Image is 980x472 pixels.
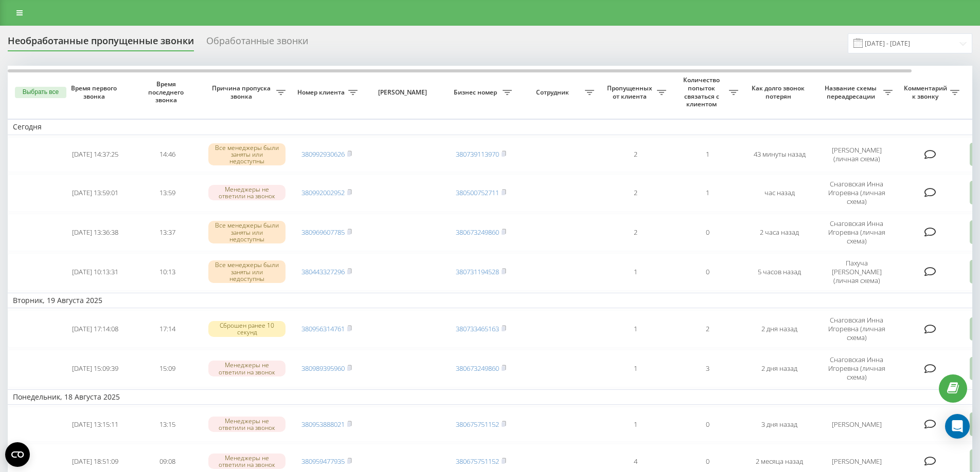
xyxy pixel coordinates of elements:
td: Пахуча [PERSON_NAME] (личная схема) [815,253,898,291]
td: 3 [671,350,743,387]
div: Все менеджеры были заняты или недоступны [208,143,286,166]
td: час назад [743,174,815,212]
td: 13:15 [131,407,203,442]
td: Снаговская Инна Игоревна (личная схема) [815,310,898,348]
a: 380992002952 [301,188,345,197]
span: Причина пропуска звонка [208,84,276,100]
div: Сброшен ранее 10 секунд [208,321,286,336]
td: [DATE] 13:15:11 [59,407,131,442]
span: Пропущенных от клиента [604,84,657,100]
div: Open Intercom Messenger [945,414,970,439]
td: [PERSON_NAME] (личная схема) [815,137,898,172]
td: 1 [671,137,743,172]
td: 2 [599,214,671,251]
td: 0 [671,214,743,251]
button: Open CMP widget [5,442,30,467]
a: 380956314761 [301,324,345,333]
div: Все менеджеры были заняты или недоступны [208,221,286,243]
div: Менеджеры не ответили на звонок [208,361,286,376]
a: 380731194528 [456,267,499,276]
button: Выбрать все [15,87,66,98]
a: 380443327296 [301,267,345,276]
td: [DATE] 14:37:25 [59,137,131,172]
td: 1 [599,407,671,442]
td: [PERSON_NAME] [815,407,898,442]
td: 17:14 [131,310,203,348]
a: 380675751152 [456,457,499,466]
td: 0 [671,253,743,291]
td: 1 [599,253,671,291]
a: 380969607785 [301,228,345,237]
span: Бизнес номер [450,88,503,97]
a: 380953888021 [301,420,345,429]
td: 0 [671,407,743,442]
td: Снаговская Инна Игоревна (личная схема) [815,350,898,387]
div: Необработанные пропущенные звонки [8,35,194,51]
a: 380992930626 [301,149,345,159]
span: Количество попыток связаться с клиентом [676,76,729,108]
td: [DATE] 13:59:01 [59,174,131,212]
td: 1 [599,350,671,387]
td: 2 [599,137,671,172]
td: Снаговская Инна Игоревна (личная схема) [815,214,898,251]
a: 380733465163 [456,324,499,333]
td: 14:46 [131,137,203,172]
td: [DATE] 15:09:39 [59,350,131,387]
td: 1 [599,310,671,348]
td: 43 минуты назад [743,137,815,172]
span: Как долго звонок потерян [752,84,807,100]
span: Время последнего звонка [139,80,195,104]
td: 10:13 [131,253,203,291]
a: 380673249860 [456,364,499,373]
div: Менеджеры не ответили на звонок [208,185,286,200]
td: 3 дня назад [743,407,815,442]
span: Время первого звонка [67,84,123,100]
span: [PERSON_NAME] [371,88,436,97]
div: Обработанные звонки [206,35,308,51]
a: 380500752711 [456,188,499,197]
div: Все менеджеры были заняты или недоступны [208,260,286,283]
td: [DATE] 17:14:08 [59,310,131,348]
td: 1 [671,174,743,212]
td: 2 [599,174,671,212]
div: Менеджеры не ответили на звонок [208,454,286,469]
a: 380673249860 [456,228,499,237]
a: 380959477935 [301,457,345,466]
span: Сотрудник [522,88,585,97]
a: 380675751152 [456,420,499,429]
td: 2 дня назад [743,310,815,348]
td: [DATE] 13:36:38 [59,214,131,251]
td: 2 часа назад [743,214,815,251]
td: 15:09 [131,350,203,387]
td: Снаговская Инна Игоревна (личная схема) [815,174,898,212]
td: 2 дня назад [743,350,815,387]
td: 2 [671,310,743,348]
td: [DATE] 10:13:31 [59,253,131,291]
td: 5 часов назад [743,253,815,291]
td: 13:59 [131,174,203,212]
a: 380739113970 [456,149,499,159]
span: Номер клиента [296,88,348,97]
span: Комментарий к звонку [903,84,950,100]
span: Название схемы переадресации [821,84,883,100]
td: 13:37 [131,214,203,251]
div: Менеджеры не ответили на звонок [208,417,286,432]
a: 380989395960 [301,364,345,373]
